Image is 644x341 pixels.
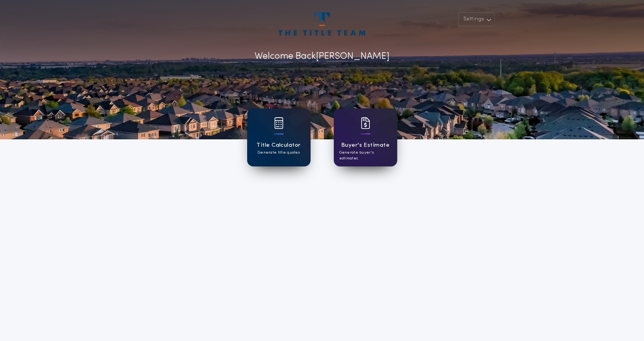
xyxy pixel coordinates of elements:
[339,150,392,161] p: Generate buyer's estimates
[247,108,311,166] a: card iconTitle CalculatorGenerate title quotes
[255,50,389,63] p: Welcome Back [PERSON_NAME]
[274,117,284,129] img: card icon
[458,12,495,26] button: Settings
[258,150,300,156] p: Generate title quotes
[341,141,389,150] h1: Buyer's Estimate
[361,117,370,129] img: card icon
[334,108,397,166] a: card iconBuyer's EstimateGenerate buyer's estimates
[256,141,301,150] h1: Title Calculator
[278,12,365,36] img: account-logo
